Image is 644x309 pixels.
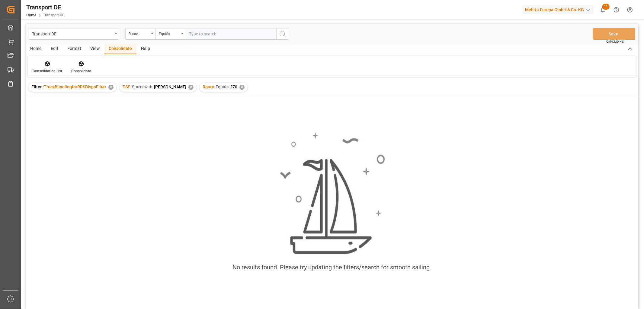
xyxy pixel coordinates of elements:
span: 11 [602,4,610,10]
div: Transport DE [32,30,113,37]
div: Melitta Europa GmbH & Co. KG [523,5,594,14]
button: open menu [155,28,186,40]
div: Equals [159,30,179,37]
button: Help Center [610,3,623,17]
span: Filter : [31,84,44,89]
span: Ctrl/CMD + S [606,39,624,44]
button: Save [593,28,635,40]
div: ✕ [239,85,245,90]
div: Transport DE [26,3,64,12]
button: search button [276,28,289,40]
div: No results found. Please try updating the filters/search for smooth sailing. [233,263,431,272]
div: Consolidation List [33,68,62,74]
input: Type to search [186,28,276,40]
img: smooth_sailing.jpeg [279,132,385,255]
span: Equals [216,84,229,89]
div: Consolidate [71,68,91,74]
div: Format [63,44,86,54]
div: ✕ [108,85,114,90]
span: 270 [230,84,237,89]
div: Route [129,30,149,37]
button: Melitta Europa GmbH & Co. KG [523,4,596,15]
div: Edit [46,44,63,54]
span: TSP [123,84,130,89]
span: Starts with [132,84,152,89]
div: Help [136,44,155,54]
div: Consolidate [104,44,136,54]
div: Home [26,44,46,54]
span: Route [203,84,214,89]
span: TruckBundlingforRRSDispoFIlter [44,84,106,89]
div: View [86,44,104,54]
button: open menu [125,28,155,40]
div: ✕ [188,85,194,90]
a: Home [26,13,36,17]
span: [PERSON_NAME] [154,84,186,89]
button: show 11 new notifications [596,3,610,17]
button: open menu [29,28,119,40]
